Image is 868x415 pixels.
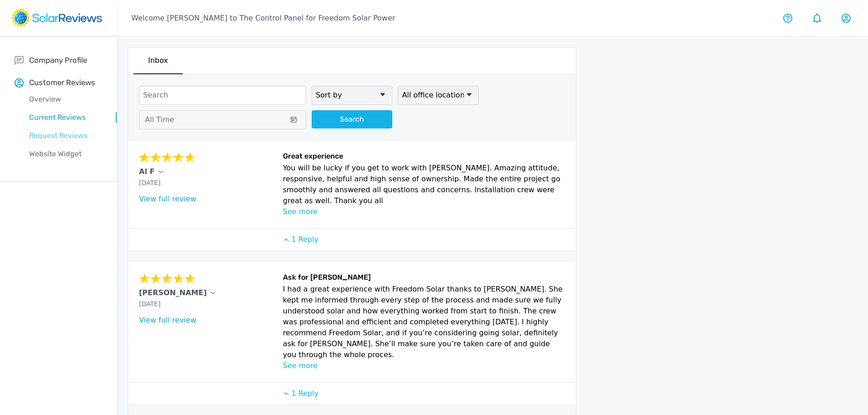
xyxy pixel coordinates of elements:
[139,86,306,105] input: Search
[15,94,117,105] p: Overview
[145,115,174,124] span: All Time
[291,388,318,399] p: 1 Reply
[312,110,392,128] button: Search
[139,110,306,129] button: All Time
[283,152,565,163] h6: Great experience
[15,127,117,145] a: Request Reviews
[139,300,160,307] span: [DATE]
[15,108,117,127] a: Current Reviews
[15,145,117,163] a: Website Widget
[283,206,565,217] p: See more
[283,163,565,206] p: You will be lucky if you get to work with [PERSON_NAME]. Amazing attitude, responsive, helpful an...
[15,90,117,108] a: Overview
[283,273,565,284] h6: Ask for [PERSON_NAME]
[139,166,154,177] p: Al F
[139,287,207,298] p: [PERSON_NAME]
[15,112,117,123] p: Current Reviews
[139,179,160,186] span: [DATE]
[139,195,196,203] a: View full review
[139,316,196,324] a: View full review
[15,130,117,141] p: Request Reviews
[131,13,395,24] p: Welcome [PERSON_NAME] to The Control Panel for Freedom Solar Power
[29,77,95,88] p: Customer Reviews
[283,284,565,360] p: I had a great experience with Freedom Solar thanks to [PERSON_NAME]. She kept me informed through...
[29,55,87,66] p: Company Profile
[148,55,168,66] p: Inbox
[15,149,117,159] p: Website Widget
[283,360,565,371] p: See more
[291,234,318,245] p: 1 Reply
